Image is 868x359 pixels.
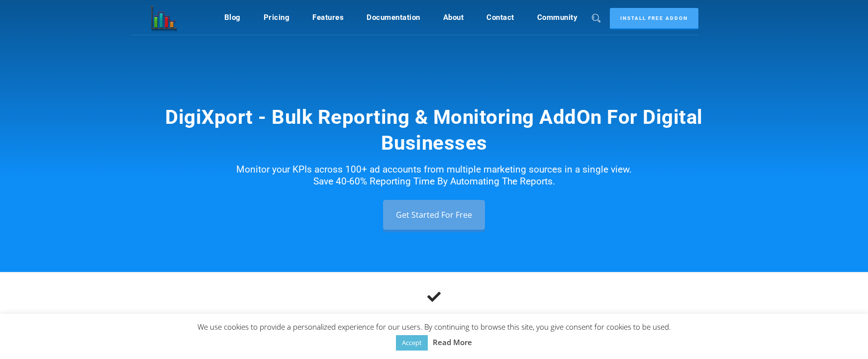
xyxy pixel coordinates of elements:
[409,311,485,332] b: DigiXport
[433,336,472,348] a: Read More
[610,8,698,29] a: Install Free Addon
[197,322,671,347] span: We use cookies to provide a personalized experience for our users. By continuing to browse this s...
[367,8,420,27] a: Documentation
[537,8,578,27] a: Community
[312,8,344,27] a: Features
[224,8,241,27] a: Blog
[443,8,464,27] a: About
[486,8,514,27] a: Contact
[264,8,290,27] a: Pricing
[818,311,868,359] iframe: Chat Widget
[151,104,718,156] h1: DigiXport - Bulk Reporting & Monitoring AddOn For Digital Businesses
[383,200,485,230] a: Get Started For Free
[396,335,428,351] a: Accept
